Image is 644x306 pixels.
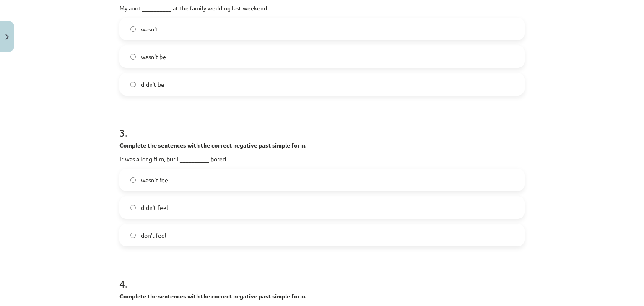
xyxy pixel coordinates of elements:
[130,54,136,60] input: wasn't be
[130,177,136,183] input: wasn't feel
[119,155,525,163] p: It was a long film, but I __________ bored.
[5,34,9,40] img: icon-close-lesson-0947bae3869378f0d4975bcd49f059093ad1ed9edebbc8119c70593378902aed.svg
[141,25,158,34] span: wasn't
[141,203,168,212] span: didn't feel
[141,231,166,240] span: don't feel
[141,80,164,89] span: didn't be
[119,141,306,149] strong: Complete the sentences with the correct negative past simple form.
[119,263,525,289] h1: 4 .
[119,4,525,13] p: My aunt __________ at the family wedding last weekend.
[141,52,166,61] span: wasn't be
[130,82,136,87] input: didn't be
[130,233,136,238] input: don't feel
[130,205,136,210] input: didn't feel
[119,292,306,300] strong: Complete the sentences with the correct negative past simple form.
[130,26,136,32] input: wasn't
[119,112,525,138] h1: 3 .
[141,176,170,184] span: wasn't feel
